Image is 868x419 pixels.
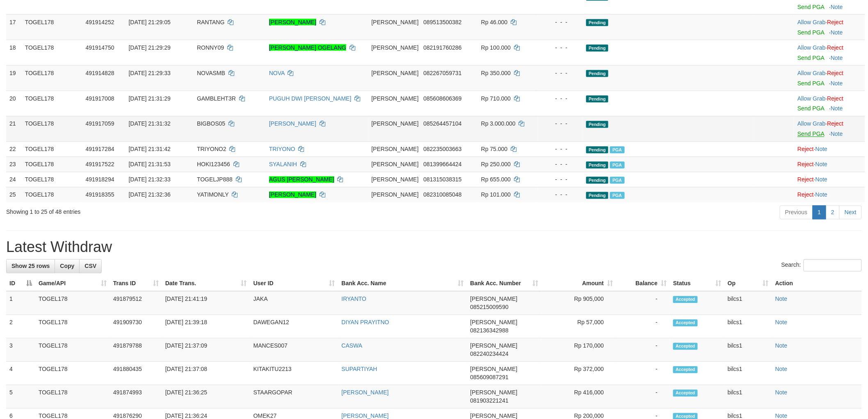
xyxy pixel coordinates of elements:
[342,319,389,326] a: DIYAN PRAYITNO
[610,177,624,184] span: Marked by bilcs1
[797,80,824,87] a: Send PGA
[481,192,511,198] span: Rp 101.000
[775,366,788,373] a: Note
[775,296,788,302] a: Note
[60,263,74,270] span: Copy
[250,291,338,315] td: JAKA
[22,187,82,202] td: TOGEL178
[724,385,772,409] td: bilcs1
[6,339,35,362] td: 3
[724,315,772,339] td: bilcs1
[197,192,229,198] span: YATIMONLY
[423,146,461,153] span: Copy 082235003663 to clipboard
[269,121,316,127] a: [PERSON_NAME]
[372,19,419,25] span: [PERSON_NAME]
[35,385,110,409] td: TOGEL178
[839,206,862,220] a: Next
[470,296,517,302] span: [PERSON_NAME]
[470,366,517,373] span: [PERSON_NAME]
[110,339,162,362] td: 491879788
[813,206,827,220] a: 1
[673,366,698,373] span: Accepted
[724,362,772,385] td: bilcs1
[724,291,772,315] td: bilcs1
[541,44,580,52] div: - - -
[804,259,862,272] input: Search:
[541,191,580,199] div: - - -
[128,95,170,102] span: [DATE] 21:31:29
[724,339,772,362] td: bilcs1
[197,121,225,127] span: BIGBOS05
[815,146,828,153] a: Note
[6,157,22,172] td: 23
[423,192,461,198] span: Copy 082310085048 to clipboard
[197,95,236,102] span: GAMBLEHT3R
[6,65,22,91] td: 19
[372,95,419,102] span: [PERSON_NAME]
[794,40,865,65] td: ·
[541,69,580,77] div: - - -
[342,343,363,349] a: CASWA
[197,161,230,168] span: HOKI123456
[85,44,114,51] span: 491914750
[6,116,22,142] td: 21
[831,55,843,61] a: Note
[55,259,80,273] a: Copy
[797,70,825,76] a: Allow Grab
[670,276,724,291] th: Status: activate to sort column ascending
[372,176,419,183] span: [PERSON_NAME]
[338,276,467,291] th: Bank Acc. Name: activate to sort column ascending
[586,121,608,128] span: Pending
[22,157,82,172] td: TOGEL178
[541,385,616,409] td: Rp 416,000
[85,19,114,25] span: 491914252
[423,44,461,51] span: Copy 082191760286 to clipboard
[197,70,225,76] span: NOVASMB
[797,29,824,36] a: Send PGA
[797,176,814,183] a: Reject
[85,95,114,102] span: 491917008
[22,40,82,65] td: TOGEL178
[541,160,580,169] div: - - -
[269,176,334,183] a: AGUS [PERSON_NAME]
[481,19,508,25] span: Rp 46.000
[610,192,624,199] span: Marked by bilcs1
[797,19,827,25] span: ·
[826,206,840,220] a: 2
[372,121,419,127] span: [PERSON_NAME]
[372,70,419,76] span: [PERSON_NAME]
[467,276,541,291] th: Bank Acc. Number: activate to sort column ascending
[775,343,788,349] a: Note
[269,146,295,153] a: TRIYONO
[794,142,865,157] td: ·
[128,121,170,127] span: [DATE] 21:31:32
[35,315,110,339] td: TOGEL178
[110,276,162,291] th: Trans ID: activate to sort column ascending
[541,315,616,339] td: Rp 57,000
[197,176,233,183] span: TOGELJP888
[831,131,843,137] a: Note
[470,319,517,326] span: [PERSON_NAME]
[250,276,338,291] th: User ID: activate to sort column ascending
[616,291,670,315] td: -
[22,142,82,157] td: TOGEL178
[250,362,338,385] td: KITAKITU2213
[470,398,508,404] span: Copy 081903221241 to clipboard
[827,44,844,51] a: Reject
[35,362,110,385] td: TOGEL178
[541,145,580,153] div: - - -
[797,121,827,127] span: ·
[128,19,170,25] span: [DATE] 21:29:05
[22,91,82,116] td: TOGEL178
[85,176,114,183] span: 491918294
[541,362,616,385] td: Rp 372,000
[797,131,824,137] a: Send PGA
[470,374,508,381] span: Copy 085609087291 to clipboard
[616,339,670,362] td: -
[541,18,580,26] div: - - -
[775,319,788,326] a: Note
[250,385,338,409] td: STAARGOPAR
[470,304,508,311] span: Copy 085215009590 to clipboard
[162,339,250,362] td: [DATE] 21:37:09
[797,192,814,198] a: Reject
